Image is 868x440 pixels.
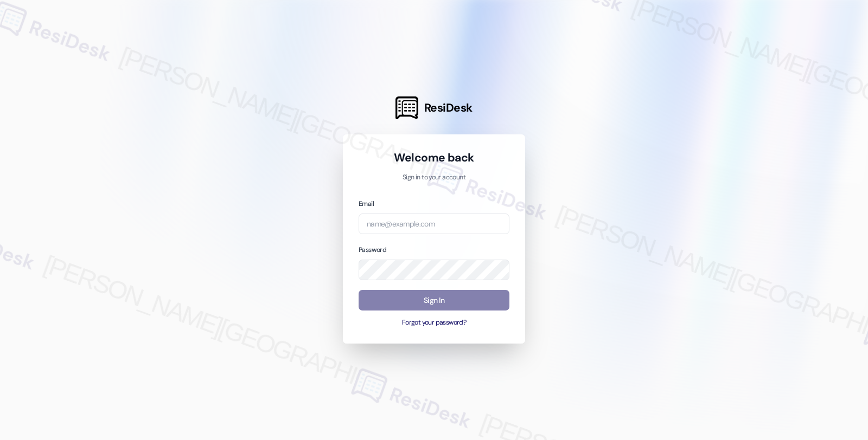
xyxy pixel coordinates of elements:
[424,100,473,115] span: ResiDesk
[359,290,509,311] button: Sign In
[359,199,374,208] label: Email
[359,173,509,183] p: Sign in to your account
[395,96,418,119] img: ResiDesk Logo
[359,150,509,165] h1: Welcome back
[359,213,509,235] input: name@example.com
[359,245,386,254] label: Password
[359,318,509,328] button: Forgot your password?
